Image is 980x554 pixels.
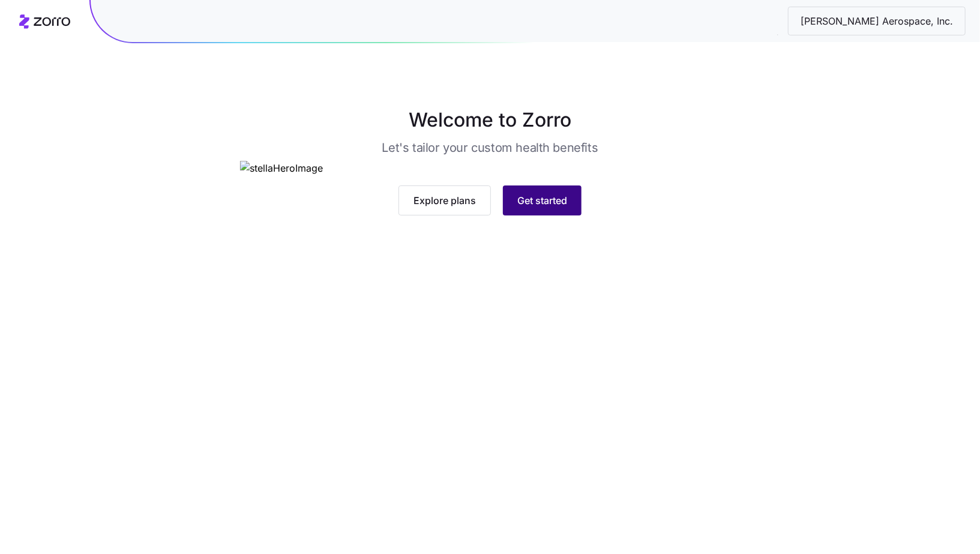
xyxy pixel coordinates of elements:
[382,139,598,156] h3: Let's tailor your custom health benefits
[413,193,476,208] span: Explore plans
[193,106,788,134] h1: Welcome to Zorro
[240,161,740,176] img: stellaHeroImage
[791,14,963,29] span: [PERSON_NAME] Aerospace, Inc.
[517,193,567,208] span: Get started
[398,185,491,215] button: Explore plans
[503,185,582,215] button: Get started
